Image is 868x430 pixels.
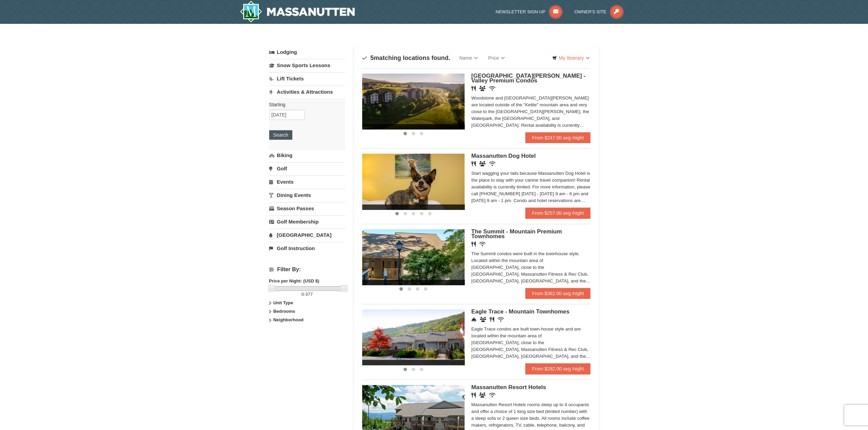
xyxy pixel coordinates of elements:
i: Banquet Facilities [479,86,486,91]
label: - [269,291,345,298]
span: 0 [301,292,304,297]
strong: Bedrooms [273,309,295,314]
i: Banquet Facilities [479,393,486,398]
span: 5 [370,55,374,61]
div: The Summit condos were built in the townhouse style. Located within the mountain area of [GEOGRAP... [471,250,591,285]
a: From $282.00 avg /night [525,363,591,374]
a: Golf [269,162,345,175]
a: Dining Events [269,189,345,201]
span: 377 [305,292,313,297]
a: Lodging [269,46,345,58]
h4: Filter By: [269,266,345,273]
button: Search [269,130,292,140]
a: Name [454,51,483,65]
i: Restaurant [471,161,476,166]
i: Conference Facilities [480,317,486,322]
span: Owner's Site [574,9,606,14]
a: Lift Tickets [269,72,345,85]
div: Woodstone and [GEOGRAPHIC_DATA][PERSON_NAME] are located outside of the "Kettle" mountain area an... [471,95,591,129]
span: [GEOGRAPHIC_DATA][PERSON_NAME] - Valley Premium Condos [471,73,586,84]
strong: Unit Type [273,300,293,305]
i: Banquet Facilities [479,161,486,166]
span: Newsletter Sign Up [496,9,545,14]
i: Restaurant [471,242,476,247]
a: Activities & Attractions [269,86,345,98]
label: Starting [269,101,340,108]
a: Golf Membership [269,215,345,228]
i: Wireless Internet (free) [489,86,496,91]
strong: Neighborhood [273,317,304,322]
i: Restaurant [471,393,476,398]
a: Newsletter Sign Up [496,9,562,14]
a: From $247.00 avg /night [525,132,591,143]
i: Wireless Internet (free) [489,161,496,166]
a: Events [269,175,345,188]
a: Biking [269,149,345,162]
i: Concierge Desk [471,317,476,322]
a: Owner's Site [574,9,623,14]
i: Restaurant [471,86,476,91]
a: Snow Sports Lessons [269,59,345,72]
i: Wireless Internet (free) [479,242,486,247]
div: Start wagging your tails because Massanutten Dog Hotel is the place to stay with your canine trav... [471,170,591,204]
a: From $362.00 avg /night [525,288,591,299]
a: Price [483,51,510,65]
a: Season Passes [269,202,345,215]
a: Massanutten Resort [240,1,355,22]
span: The Summit - Mountain Premium Townhomes [471,228,562,240]
a: My Itinerary [548,53,594,63]
a: From $257.00 avg /night [525,208,591,218]
i: Wireless Internet (free) [489,393,496,398]
a: [GEOGRAPHIC_DATA] [269,229,345,241]
span: Eagle Trace - Mountain Townhomes [471,308,570,315]
h4: matching locations found. [362,55,450,61]
i: Restaurant [490,317,494,322]
a: Golf Instruction [269,242,345,255]
strong: Price per Night: (USD $) [269,278,319,283]
i: Wireless Internet (free) [498,317,504,322]
div: Eagle Trace condos are built town-house style and are located within the mountain area of [GEOGRA... [471,326,591,360]
span: Massanutten Dog Hotel [471,153,536,159]
img: Massanutten Resort Logo [240,1,355,22]
span: Massanutten Resort Hotels [471,384,546,390]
